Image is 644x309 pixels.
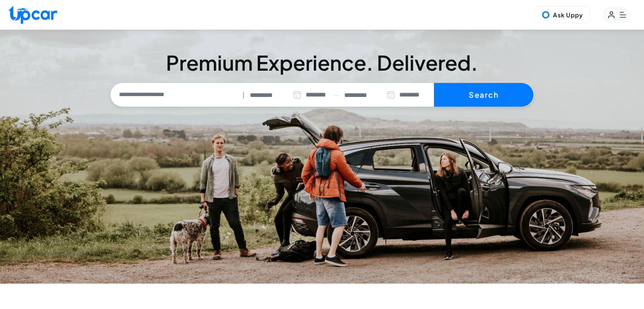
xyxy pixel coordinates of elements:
button: Search [434,83,533,107]
span: — [334,90,339,100]
img: Uppy [542,11,550,19]
h3: Premium Experience. Delivered. [111,52,534,73]
button: Ask Uppy [534,6,590,23]
img: Upcar Logo [8,6,57,24]
span: | [243,90,245,100]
